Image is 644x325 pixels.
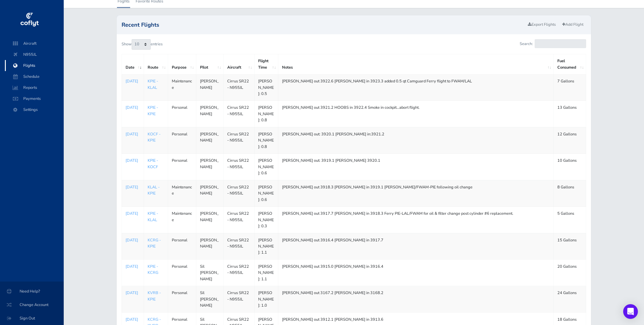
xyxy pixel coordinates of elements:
td: Personal [168,259,196,286]
td: [PERSON_NAME]: 0.3 [254,207,278,233]
td: [PERSON_NAME] [196,207,223,233]
span: Schedule [11,71,58,82]
td: [PERSON_NAME]: 0.6 [254,154,278,180]
td: [PERSON_NAME] out 3167.2 [PERSON_NAME] in 3168.2 [278,286,553,312]
a: [DATE] [126,184,140,190]
input: Search: [535,39,586,48]
td: 7 Gallons [554,74,586,101]
td: [PERSON_NAME]: 0.8 [254,127,278,153]
a: [DATE] [126,78,140,84]
td: [PERSON_NAME]: 0.5 [254,74,278,101]
a: [DATE] [126,104,140,111]
td: [PERSON_NAME]: 1.1 [254,259,278,286]
a: KVRB - KPIE [148,290,161,302]
h2: Recent Flights [122,22,525,28]
a: KPIE - KPIE [148,105,158,116]
td: Cirrus SR22 - N955JL [223,101,254,127]
span: Sign Out [7,313,56,324]
span: Settings [11,104,58,115]
td: Maintenance [168,207,196,233]
td: [PERSON_NAME]: 1.1 [254,233,278,259]
a: KPIE - KCRG [148,264,158,275]
a: [DATE] [126,316,140,323]
a: KLAL - KPIE [148,184,160,196]
td: Personal [168,127,196,153]
th: Aircraft: activate to sort column ascending [223,54,254,74]
td: 12 Gallons [554,127,586,153]
th: Route: activate to sort column ascending [144,54,168,74]
span: Aircraft [11,38,58,49]
td: 20 Gallons [554,259,586,286]
td: [PERSON_NAME] [196,101,223,127]
td: [PERSON_NAME] out: 3919.1 [PERSON_NAME] 3920.1 [278,154,553,180]
a: [DATE] [126,210,140,217]
a: KCRG - KPIE [148,237,161,249]
a: [DATE] [126,237,140,243]
td: [PERSON_NAME] [196,233,223,259]
a: KPIE - KLAL [148,211,158,222]
td: [PERSON_NAME]: 1.0 [254,286,278,312]
th: Date: activate to sort column ascending [122,54,144,74]
td: Maintenance [168,74,196,101]
a: KPIE - KOCF [148,158,158,169]
th: Pilot: activate to sort column ascending [196,54,223,74]
th: Notes: activate to sort column ascending [278,54,553,74]
th: Flight Time: activate to sort column ascending [254,54,278,74]
td: [PERSON_NAME] out: 3920.1 [PERSON_NAME] in:3921.2 [278,127,553,153]
td: [PERSON_NAME] out 3918.3 [PERSON_NAME] in 3919.1 [PERSON_NAME]/FWAM-PIE following oil change [278,180,553,206]
td: Cirrus SR22 - N955JL [223,127,254,153]
td: Cirrus SR22 - N955JL [223,233,254,259]
td: 15 Gallons [554,233,586,259]
td: [PERSON_NAME] [196,154,223,180]
a: Add Flight [559,20,586,29]
label: Show entries [122,39,163,50]
td: Cirrus SR22 - N955JL [223,180,254,206]
td: Maintenance [168,180,196,206]
a: KOCF - KPIE [148,131,160,143]
td: Cirrus SR22 - N955JL [223,207,254,233]
select: Showentries [132,39,151,50]
td: [PERSON_NAME] out 3917.7 [PERSON_NAME] in 3918.3 Ferry PIE-LAL/FWAM for oil & filter change post ... [278,207,553,233]
th: Fuel Consumed: activate to sort column ascending [554,54,586,74]
td: [PERSON_NAME]: 0.6 [254,180,278,206]
td: [PERSON_NAME] [196,74,223,101]
td: Personal [168,154,196,180]
td: [PERSON_NAME] out 3915.0 [PERSON_NAME] in 3916.4 [278,259,553,286]
td: [PERSON_NAME] out 3921.2 HOOBS in 3922.4 Smoke in cockpit…abort flight. [278,101,553,127]
td: Cirrus SR22 - N955JL [223,154,254,180]
td: [PERSON_NAME]: 0.8 [254,101,278,127]
span: N955JL [11,49,58,60]
a: [DATE] [126,131,140,137]
td: Sil [PERSON_NAME] [196,259,223,286]
div: Open Intercom Messenger [623,304,638,319]
span: Change Account [7,299,56,310]
td: Cirrus SR22 - N955JL [223,259,254,286]
td: 8 Gallons [554,180,586,206]
td: [PERSON_NAME] out 3916.4 [PERSON_NAME] in 3917.7 [278,233,553,259]
td: [PERSON_NAME] [196,180,223,206]
a: [DATE] [126,263,140,270]
a: [DATE] [126,157,140,164]
a: Export Flights [525,20,559,29]
span: Payments [11,93,58,104]
span: Reports [11,82,58,93]
td: Personal [168,101,196,127]
td: [PERSON_NAME] [196,127,223,153]
img: coflyt logo [19,11,40,29]
a: [DATE] [126,290,140,296]
span: Flights [11,60,58,71]
td: 13 Gallons [554,101,586,127]
td: Sil [PERSON_NAME] [196,286,223,312]
td: Personal [168,286,196,312]
span: Need Help? [7,286,56,297]
a: KPIE - KLAL [148,78,158,90]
